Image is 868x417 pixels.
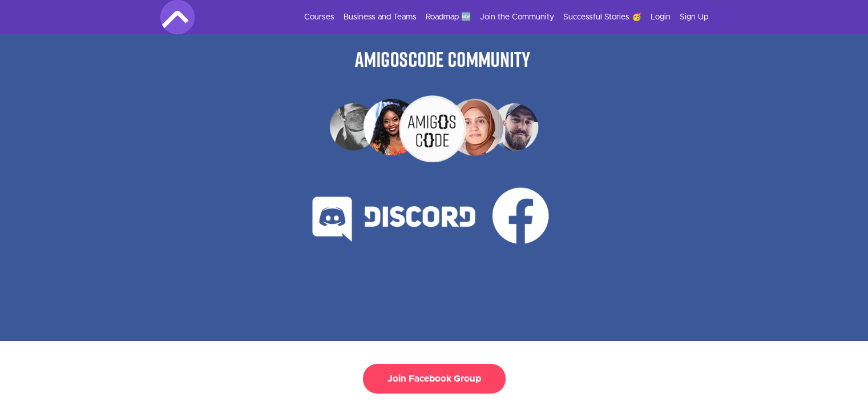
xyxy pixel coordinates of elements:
[426,11,471,23] a: Roadmap 🆕
[304,11,334,23] a: Courses
[563,11,641,23] a: Successful Stories 🥳
[363,364,506,394] button: Join Facebook Group
[480,11,554,23] a: Join the Community
[680,11,708,23] a: Sign Up
[363,377,506,383] a: Join Facebook Group
[344,11,417,23] a: Business and Teams
[651,11,671,23] a: Login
